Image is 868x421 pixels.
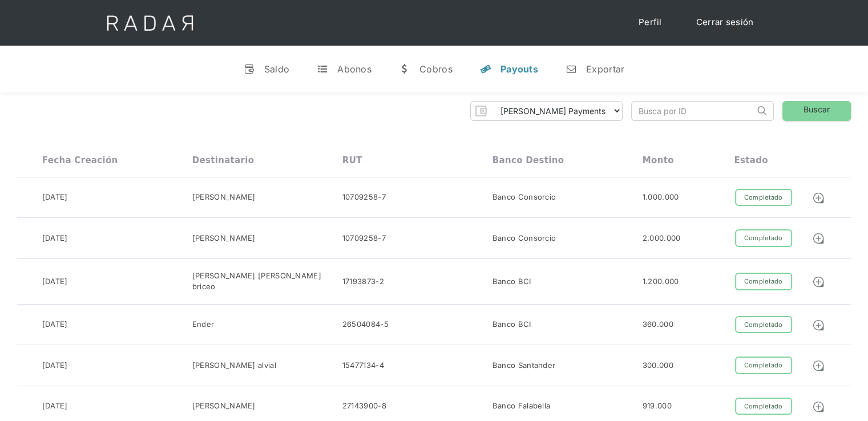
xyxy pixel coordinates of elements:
[192,192,256,203] div: [PERSON_NAME]
[42,155,118,165] div: Fecha creación
[643,192,679,203] div: 1.000.000
[264,63,290,75] div: Saldo
[735,398,792,415] div: Completado
[643,360,673,371] div: 300.000
[42,192,68,203] div: [DATE]
[42,276,68,288] div: [DATE]
[812,276,825,288] img: Detalle
[566,63,577,75] div: n
[632,102,754,120] input: Busca por ID
[419,63,453,75] div: Cobros
[735,316,792,334] div: Completado
[342,192,386,203] div: 10709258-7
[192,400,256,412] div: [PERSON_NAME]
[42,360,68,371] div: [DATE]
[342,155,362,165] div: RUT
[492,276,531,288] div: Banco BCI
[342,276,384,288] div: 17193873-2
[342,233,386,244] div: 10709258-7
[492,233,556,244] div: Banco Consorcio
[42,233,68,244] div: [DATE]
[192,270,342,293] div: [PERSON_NAME] [PERSON_NAME] briceo
[782,101,851,121] a: Buscar
[812,359,825,372] img: Detalle
[192,360,276,371] div: [PERSON_NAME] alvial
[812,192,825,204] img: Detalle
[192,233,256,244] div: [PERSON_NAME]
[192,155,254,165] div: Destinatario
[342,319,389,330] div: 26504084-5
[627,11,673,34] a: Perfil
[735,273,792,290] div: Completado
[812,319,825,331] img: Detalle
[342,360,384,371] div: 15477134-4
[643,319,673,330] div: 360.000
[586,63,624,75] div: Exportar
[470,101,623,121] form: Form
[500,63,538,75] div: Payouts
[643,276,679,288] div: 1.200.000
[480,63,491,75] div: y
[734,155,768,165] div: Estado
[812,232,825,245] img: Detalle
[492,319,531,330] div: Banco BCI
[643,233,681,244] div: 2.000.000
[337,63,372,75] div: Abonos
[643,155,674,165] div: Monto
[735,189,792,207] div: Completado
[244,63,255,75] div: v
[317,63,328,75] div: t
[492,192,556,203] div: Banco Consorcio
[643,400,672,412] div: 919.000
[42,319,68,330] div: [DATE]
[492,400,551,412] div: Banco Falabella
[685,11,765,34] a: Cerrar sesión
[735,229,792,247] div: Completado
[399,63,410,75] div: w
[192,319,215,330] div: Ender
[342,400,386,412] div: 27143900-8
[42,400,68,412] div: [DATE]
[735,357,792,374] div: Completado
[812,400,825,413] img: Detalle
[492,155,564,165] div: Banco destino
[492,360,556,371] div: Banco Santander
